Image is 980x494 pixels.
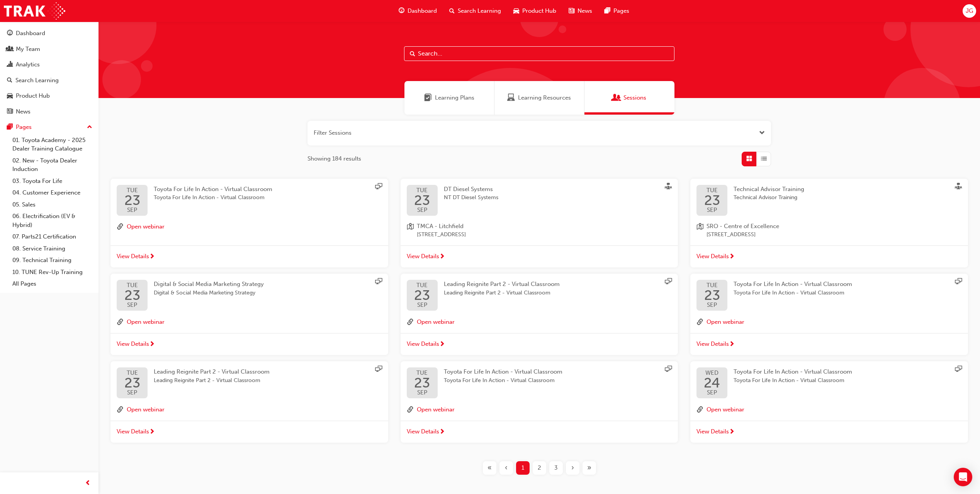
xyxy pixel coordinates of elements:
span: TUE [124,188,140,193]
span: View Details [407,252,439,261]
span: Search Learning [458,7,501,15]
span: TUE [704,283,720,288]
input: Search... [404,46,674,61]
span: News [577,7,592,15]
span: Technical Advisor Training [734,186,804,193]
span: location-icon [407,222,414,239]
span: TUE [414,188,430,193]
a: View Details [690,245,968,268]
a: 10. TUNE Rev-Up Training [9,266,95,278]
a: 04. Customer Experience [9,187,95,199]
a: View Details [110,245,388,268]
a: Learning ResourcesLearning Resources [494,81,584,115]
a: View Details [110,333,388,355]
img: Trak [4,2,65,20]
span: sessionType_FACE_TO_FACE-icon [955,183,962,191]
span: Leading Reignite Part 2 - Virtual Classroom [444,281,560,288]
button: TUE23SEPLeading Reignite Part 2 - Virtual ClassroomLeading Reignite Part 2 - Virtual Classroomlin... [401,274,678,355]
button: Last page [581,461,598,475]
span: » [587,464,591,472]
span: Toyota For Life In Action - Virtual Classroom [444,368,562,375]
span: Leading Reignite Part 2 - Virtual Classroom [444,289,560,298]
button: TUE23SEPToyota For Life In Action - Virtual ClassroomToyota For Life In Action - Virtual Classroo... [110,179,388,268]
a: 03. Toyota For Life [9,175,95,187]
a: TUE23SEPTechnical Advisor TrainingTechnical Advisor Training [696,185,962,216]
div: News [16,107,31,116]
a: TUE23SEPLeading Reignite Part 2 - Virtual ClassroomLeading Reignite Part 2 - Virtual Classroom [117,367,382,398]
button: Page 1 [515,461,531,475]
span: guage-icon [399,6,404,16]
a: Analytics [3,58,95,72]
span: Toyota For Life In Action - Virtual Classroom [444,376,562,385]
span: Learning Plans [435,93,474,102]
span: SEP [124,207,140,213]
span: Technical Advisor Training [734,193,804,202]
a: Product Hub [3,89,95,103]
span: sessionType_ONLINE_URL-icon [955,365,962,374]
span: sessionType_FACE_TO_FACE-icon [665,183,672,191]
button: Open webinar [417,404,455,414]
span: [STREET_ADDRESS] [707,230,779,239]
span: 3 [554,464,558,472]
span: « [487,464,492,472]
a: All Pages [9,278,95,290]
span: SEP [704,302,720,308]
a: TUE23SEPDT Diesel SystemsNT DT Diesel Systems [407,185,672,216]
span: car-icon [7,93,13,100]
button: Pages [3,120,95,134]
span: View Details [117,340,149,349]
span: next-icon [729,429,735,436]
button: TUE23SEPDT Diesel SystemsNT DT Diesel Systemslocation-iconTMCA - Litchfield[STREET_ADDRESS]View D... [401,179,678,268]
a: 09. Technical Training [9,254,95,266]
span: SEP [414,390,430,396]
span: link-icon [696,317,703,327]
span: car-icon [513,6,519,16]
span: next-icon [149,254,155,261]
a: View Details [401,333,678,355]
a: WED24SEPToyota For Life In Action - Virtual ClassroomToyota For Life In Action - Virtual Classroom [696,367,962,398]
span: List [761,154,767,163]
span: JG [966,7,973,15]
span: next-icon [149,341,155,348]
span: link-icon [696,404,703,414]
span: Learning Resources [507,93,515,102]
button: Open webinar [127,317,165,327]
span: people-icon [7,46,13,53]
a: View Details [110,421,388,443]
span: next-icon [439,341,445,348]
button: Open webinar [707,404,744,414]
button: Open the filter [759,129,765,137]
span: next-icon [729,254,735,261]
span: ‹ [505,464,508,472]
span: 23 [124,193,140,207]
a: TUE23SEPDigital & Social Media Marketing StrategyDigital & Social Media Marketing Strategy [117,280,382,311]
span: 23 [704,288,720,302]
a: 07. Parts21 Certification [9,231,95,243]
span: prev-icon [85,479,91,488]
a: car-iconProduct Hub [507,3,562,19]
button: Next page [564,461,581,475]
a: guage-iconDashboard [392,3,443,19]
span: next-icon [149,429,155,436]
span: SEP [124,302,140,308]
a: SessionsSessions [584,81,674,115]
a: TUE23SEPToyota For Life In Action - Virtual ClassroomToyota For Life In Action - Virtual Classroom [696,280,962,311]
span: Digital & Social Media Marketing Strategy [154,289,264,298]
div: Analytics [16,60,40,69]
span: 1 [521,464,524,472]
span: sessionType_ONLINE_URL-icon [665,365,672,374]
button: DashboardMy TeamAnalyticsSearch LearningProduct HubNews [3,25,95,120]
a: Learning PlansLearning Plans [404,81,494,115]
span: Sessions [613,93,620,102]
span: NT DT Diesel Systems [444,193,498,202]
a: news-iconNews [562,3,598,19]
span: Product Hub [522,7,556,15]
span: 23 [704,193,720,207]
span: search-icon [7,77,12,84]
a: 08. Service Training [9,243,95,255]
button: First page [481,461,498,475]
span: Toyota For Life In Action - Virtual Classroom [154,186,272,193]
button: Previous page [498,461,515,475]
span: 23 [414,376,430,390]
